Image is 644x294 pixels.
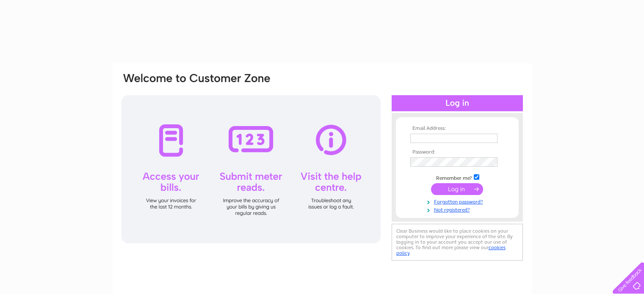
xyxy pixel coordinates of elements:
th: Password: [408,149,506,155]
th: Email Address: [408,126,506,132]
a: cookies policy [396,245,506,256]
a: Forgotten password? [410,197,506,205]
a: Not registered? [410,205,506,213]
td: Remember me? [408,173,506,181]
div: Clear Business would like to place cookies on your computer to improve your experience of the sit... [392,224,523,261]
input: Submit [431,183,483,195]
